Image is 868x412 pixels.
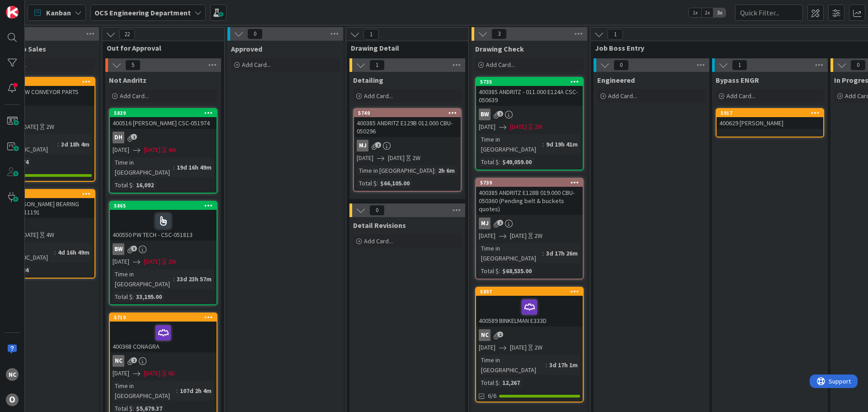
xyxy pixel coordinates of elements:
[354,117,461,137] div: 400385 ANDRITZ E129B 012.000 CBU- 050296
[500,157,534,167] div: $49,059.00
[491,28,507,39] span: 3
[716,108,824,137] a: 5917400629 [PERSON_NAME]
[134,180,156,190] div: 16,092
[412,153,420,163] div: 2W
[717,117,823,129] div: 400629 [PERSON_NAME]
[476,218,583,229] div: MJ
[353,108,462,192] a: 5740400385 ANDRITZ E129B 012.000 CBU- 050296MJ[DATE][DATE]2WTime in [GEOGRAPHIC_DATA]:2h 6mTotal ...
[735,5,803,21] input: Quick Filter...
[113,157,173,177] div: Time in [GEOGRAPHIC_DATA]
[358,110,461,116] div: 5740
[357,153,373,163] span: [DATE]
[608,29,623,40] span: 1
[500,378,522,388] div: 12,267
[132,292,134,302] span: :
[168,369,175,378] div: 6D
[6,368,19,381] div: NC
[119,29,135,40] span: 22
[486,61,515,69] span: Add Card...
[475,178,584,279] a: 5739400385 ANDRITZ E128B 019.000 CBU- 050360 (Pending belt & buckets quotes)MJ[DATE][DATE]2WTime ...
[114,110,217,116] div: 5839
[168,257,176,266] div: 2W
[144,145,160,155] span: [DATE]
[479,218,491,229] div: MJ
[247,28,263,39] span: 0
[110,313,217,352] div: 5719400368 CONAGRA
[479,122,495,132] span: [DATE]
[378,178,412,188] div: $66,105.00
[357,140,368,152] div: MJ
[534,122,542,132] div: 2W
[476,187,583,215] div: 400385 ANDRITZ E128B 019.000 CBU- 050360 (Pending belt & buckets quotes)
[850,60,866,71] span: 0
[476,78,583,106] div: 5735400385 ANDRITZ - 011.000 E124A CSC- 050639
[113,257,129,266] span: [DATE]
[388,153,405,163] span: [DATE]
[544,248,580,258] div: 3d 17h 26m
[110,202,217,241] div: 5865400550 PW TECH - CSC-051813
[175,274,214,284] div: 33d 23h 57m
[114,203,217,209] div: 5865
[434,166,436,175] span: :
[110,109,217,129] div: 5839400516 [PERSON_NAME] CSC-051974
[109,76,146,85] span: Not Andritz
[59,139,92,149] div: 3d 18h 4m
[480,180,583,186] div: 5739
[717,109,823,117] div: 5917
[475,77,584,170] a: 5735400385 ANDRITZ - 011.000 E124A CSC- 050639BW[DATE][DATE]2WTime in [GEOGRAPHIC_DATA]:9d 19h 41...
[357,178,377,188] div: Total $
[113,269,173,289] div: Time in [GEOGRAPHIC_DATA]
[94,8,191,17] b: OCS Engineering Department
[144,369,160,378] span: [DATE]
[480,289,583,295] div: 5897
[173,274,175,284] span: :
[476,288,583,327] div: 5897400589 BINKELMAN E333D
[22,230,38,240] span: [DATE]
[120,92,149,100] span: Add Card...
[608,92,637,100] span: Add Card...
[510,343,527,352] span: [DATE]
[22,122,38,132] span: [DATE]
[717,109,823,129] div: 5917400629 [PERSON_NAME]
[510,231,527,241] span: [DATE]
[476,179,583,187] div: 5739
[375,142,381,148] span: 2
[110,132,217,143] div: DH
[110,322,217,352] div: 400368 CONAGRA
[613,60,629,71] span: 0
[732,60,747,71] span: 1
[113,369,129,378] span: [DATE]
[479,329,491,341] div: NC
[110,313,217,322] div: 5719
[354,109,461,117] div: 5740
[363,29,379,40] span: 1
[110,210,217,241] div: 400550 PW TECH - CSC-051813
[713,8,726,17] span: 3x
[131,357,137,363] span: 2
[476,329,583,341] div: NC
[480,79,583,85] div: 5735
[510,122,527,132] span: [DATE]
[436,166,457,175] div: 2h 6m
[721,110,823,116] div: 5917
[689,8,701,17] span: 1x
[499,378,500,388] span: :
[354,140,461,152] div: MJ
[479,109,491,120] div: BW
[131,246,137,251] span: 5
[110,355,217,367] div: NC
[475,44,524,53] span: Drawing Check
[125,60,141,71] span: 5
[134,292,164,302] div: 33,195.00
[46,122,54,132] div: 2W
[107,43,213,52] span: Out for Approval
[479,343,495,352] span: [DATE]
[46,7,71,18] span: Kanban
[544,139,580,149] div: 9d 19h 41m
[231,44,262,53] span: Approved
[144,257,160,266] span: [DATE]
[497,111,503,117] span: 2
[46,230,54,240] div: 4W
[364,237,393,245] span: Add Card...
[499,157,500,167] span: :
